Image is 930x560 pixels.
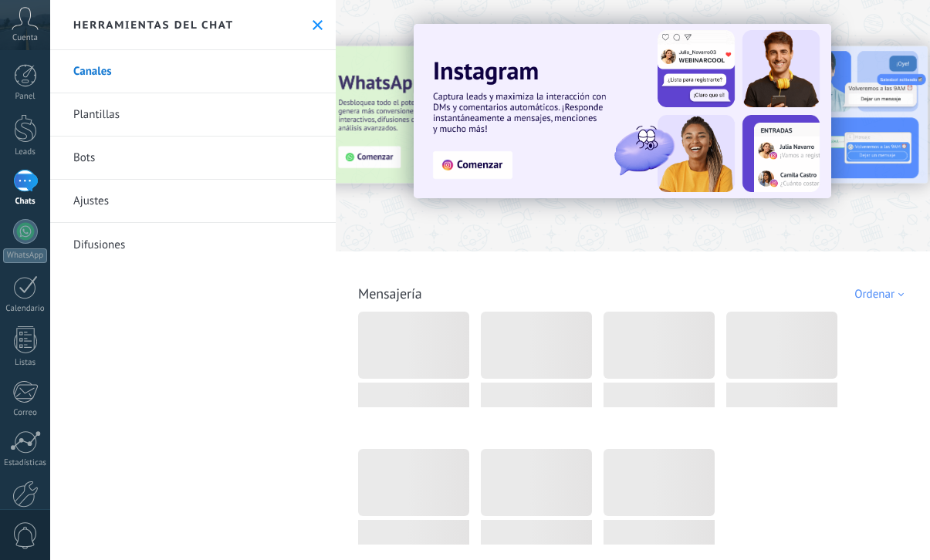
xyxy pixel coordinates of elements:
[3,147,48,157] div: Leads
[414,24,831,198] img: Slide 1
[3,248,47,263] div: WhatsApp
[50,137,336,180] a: Bots
[3,92,48,102] div: Panel
[50,180,336,223] a: Ajustes
[3,408,48,418] div: Correo
[3,197,48,207] div: Chats
[3,458,48,468] div: Estadísticas
[854,287,909,302] div: Ordenar
[50,223,336,266] a: Difusiones
[3,304,48,314] div: Calendario
[73,18,234,32] h2: Herramientas del chat
[3,358,48,368] div: Listas
[50,93,336,137] a: Plantillas
[50,50,336,93] a: Canales
[12,33,38,43] span: Cuenta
